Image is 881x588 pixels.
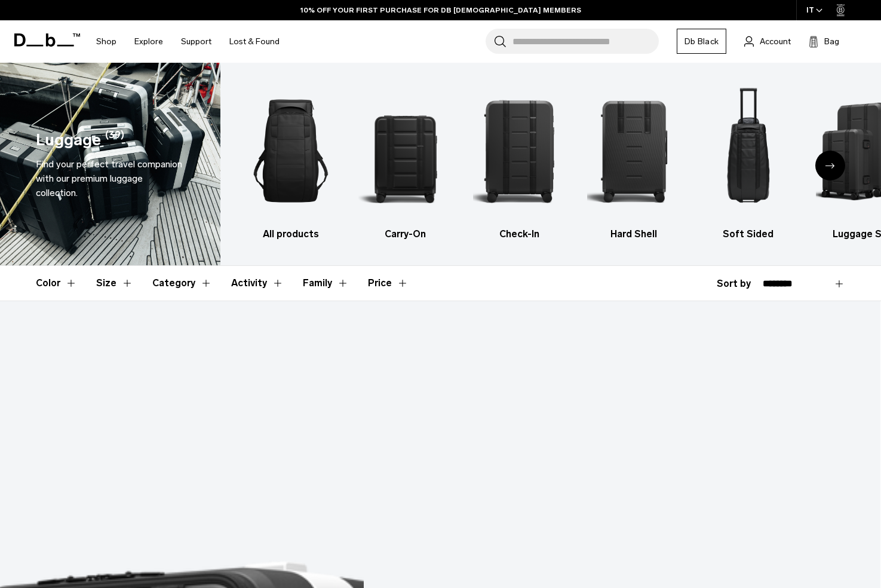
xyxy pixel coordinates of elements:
[36,128,101,152] h1: Luggage
[587,227,680,241] h3: Hard Shell
[105,128,124,152] span: (39)
[36,158,182,198] span: Find your perfect travel companion with our premium luggage collection.
[358,81,452,241] a: Db Carry-On
[231,266,284,301] button: Toggle Filter
[244,227,337,241] h3: All products
[702,81,795,241] li: 5 / 6
[587,81,680,241] a: Db Hard Shell
[744,34,791,48] a: Account
[303,266,349,301] button: Toggle Filter
[244,81,337,221] img: Db
[473,81,566,241] li: 3 / 6
[473,81,566,241] a: Db Check-In
[473,227,566,241] h3: Check-In
[87,20,288,63] nav: Main Navigation
[300,5,581,16] a: 10% OFF YOUR FIRST PURCHASE FOR DB [DEMOGRAPHIC_DATA] MEMBERS
[96,266,133,301] button: Toggle Filter
[358,81,452,241] li: 2 / 6
[587,81,680,241] li: 4 / 6
[760,35,791,48] span: Account
[702,81,795,221] img: Db
[152,266,212,301] button: Toggle Filter
[824,35,839,48] span: Bag
[702,81,795,241] a: Db Soft Sided
[229,20,280,63] a: Lost & Found
[358,81,452,221] img: Db
[815,151,845,180] div: Next slide
[134,20,163,63] a: Explore
[358,227,452,241] h3: Carry-On
[677,29,726,54] a: Db Black
[244,81,337,241] li: 1 / 6
[244,81,337,241] a: Db All products
[36,266,77,301] button: Toggle Filter
[181,20,211,63] a: Support
[96,20,116,63] a: Shop
[473,81,566,221] img: Db
[587,81,680,221] img: Db
[368,266,409,301] button: Toggle Price
[809,34,839,48] button: Bag
[702,227,795,241] h3: Soft Sided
